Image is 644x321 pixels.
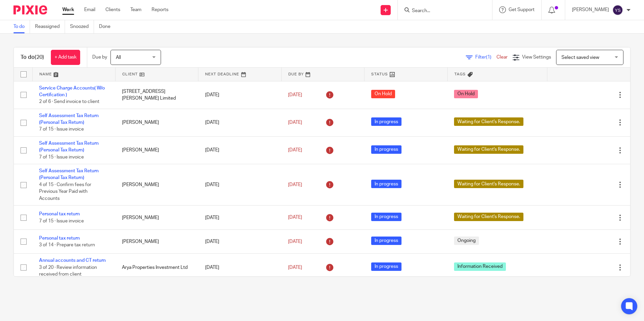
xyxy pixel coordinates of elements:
span: All [116,55,121,60]
span: Select saved view [561,55,599,60]
span: Waiting for Client's Response. [454,145,523,154]
span: [DATE] [288,215,302,220]
span: On Hold [371,90,395,98]
span: 3 of 20 · Review information received from client [39,265,97,277]
span: View Settings [522,55,551,60]
span: Information Received [454,262,506,271]
a: Self Assessment Tax Return (Personal Tax Return) [39,113,99,125]
span: In progress [371,237,401,245]
a: Personal tax return [39,236,80,241]
td: [STREET_ADDRESS][PERSON_NAME] Limited [115,81,198,109]
td: [DATE] [198,206,281,229]
td: Arya Properties Investment Ltd [115,254,198,281]
a: + Add task [51,50,80,65]
span: 2 of 6 · Send invoice to client [39,99,99,104]
span: (1) [486,55,491,60]
td: [PERSON_NAME] [115,229,198,253]
td: [DATE] [198,109,281,136]
a: Service Charge Accounts( W/o Certifcation ) [39,86,105,97]
span: In progress [371,117,401,126]
a: Clear [496,55,508,60]
span: In progress [371,213,401,221]
span: Waiting for Client's Response. [454,180,523,188]
span: [DATE] [288,93,302,97]
a: Clients [105,6,120,13]
span: On Hold [454,90,478,98]
span: Filter [475,55,496,60]
td: [PERSON_NAME] [115,136,198,164]
img: Pixie [13,5,47,14]
td: [PERSON_NAME] [115,206,198,229]
a: Team [130,6,141,13]
a: Done [99,20,116,33]
span: 7 of 15 · Issue invoice [39,219,84,223]
a: Work [62,6,74,13]
span: Tags [454,72,466,76]
a: Reports [152,6,168,13]
span: [DATE] [288,239,302,244]
a: To do [13,20,30,33]
a: Snoozed [70,20,94,33]
span: Get Support [509,7,535,12]
td: [DATE] [198,229,281,253]
td: [DATE] [198,254,281,281]
a: Personal tax return [39,212,80,216]
span: [DATE] [288,265,302,270]
span: [DATE] [288,148,302,152]
a: Annual accounts and CT return [39,258,106,263]
td: [DATE] [198,164,281,206]
a: Self Assessment Tax Return (Personal Tax Return) [39,169,99,180]
span: Waiting for Client's Response. [454,117,523,126]
a: Email [84,6,95,13]
span: [DATE] [288,120,302,125]
td: [DATE] [198,81,281,109]
span: 7 of 15 · Issue invoice [39,155,84,159]
td: [DATE] [198,136,281,164]
td: [PERSON_NAME] [115,164,198,206]
span: Ongoing [454,237,479,245]
td: [PERSON_NAME] [115,109,198,136]
span: 7 of 15 · Issue invoice [39,127,84,132]
p: [PERSON_NAME] [572,6,609,13]
span: In progress [371,180,401,188]
p: Due by [92,54,107,61]
span: In progress [371,262,401,271]
span: [DATE] [288,182,302,187]
span: Waiting for Client's Response. [454,213,523,221]
span: 4 of 15 · Confirm fees for Previous Year Paid with Accounts [39,182,91,201]
img: svg%3E [612,5,623,15]
h1: To do [21,54,44,61]
span: 3 of 14 · Prepare tax return [39,243,95,247]
input: Search [411,8,472,14]
a: Self Assessment Tax Return (Personal Tax Return) [39,141,99,152]
a: Reassigned [35,20,65,33]
span: (20) [35,55,44,60]
span: In progress [371,145,401,154]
